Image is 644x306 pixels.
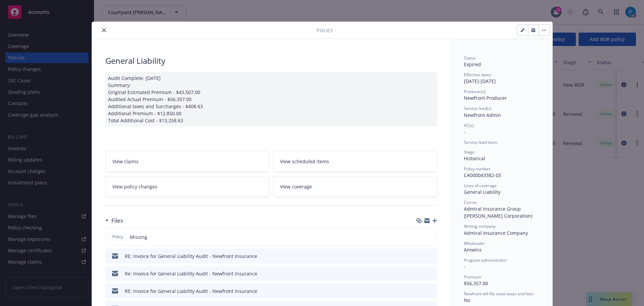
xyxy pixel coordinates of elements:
a: View claims [105,151,269,172]
span: Premium [464,274,481,280]
div: [DATE] - [DATE] [464,72,539,85]
span: View claims [112,158,139,165]
span: Policy [111,234,124,240]
span: No [464,297,470,303]
span: AC(s) [464,123,474,128]
div: General Liability [464,188,539,195]
button: preview file [428,270,434,277]
span: Newfront Admin [464,112,501,118]
span: Admiral Insurance Company [464,230,528,236]
button: download file [418,253,423,260]
a: View policy changes [105,176,269,197]
span: Expired [464,61,481,68]
div: RE: Invoice for General Liability Audit - Newfront Insurance [125,253,257,260]
span: - [464,129,466,135]
div: Files [105,216,123,225]
span: Status [464,55,476,61]
span: View policy changes [112,183,157,190]
div: RE: Invoice for General Liability Audit - Newfront Insurance [125,288,257,295]
span: Effective dates [464,72,491,78]
span: Writing company [464,223,495,229]
button: download file [418,288,423,295]
span: CA000043382-03 [464,172,501,178]
button: preview file [428,288,434,295]
button: close [100,26,108,34]
span: Service lead team [464,139,497,145]
span: Wholesaler [464,241,485,246]
a: View scheduled items [273,151,437,172]
span: View scheduled items [280,158,329,165]
div: General Liability [105,55,437,67]
span: Program administrator [464,257,507,263]
span: Amwins [464,247,482,253]
span: Producer(s) [464,89,486,94]
button: download file [418,270,423,277]
span: Newfront will file state taxes and fees [464,291,534,297]
span: Admiral Insurance Group ([PERSON_NAME] Corporation) [464,206,532,219]
span: Newfront Producer [464,95,507,101]
a: View coverage [273,176,437,197]
span: Service lead(s) [464,105,491,111]
span: View coverage [280,183,312,190]
div: Audit Complete: [DATE] Summary: Original Estimated Premium - $43,507.00 Audited Actual Premium - ... [105,72,437,127]
span: Policy [317,27,333,34]
span: $56,357.00 [464,280,488,287]
span: Stage [464,149,475,155]
span: Lines of coverage [464,183,497,188]
button: preview file [428,253,434,260]
div: Re: Invoice for General Liability Audit - Newfront Insurance [125,270,257,277]
span: Policy number [464,166,490,172]
span: Historical [464,155,485,162]
span: - [464,263,466,270]
h3: Files [111,216,123,225]
span: Carrier [464,200,477,205]
span: Missing [130,233,147,241]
